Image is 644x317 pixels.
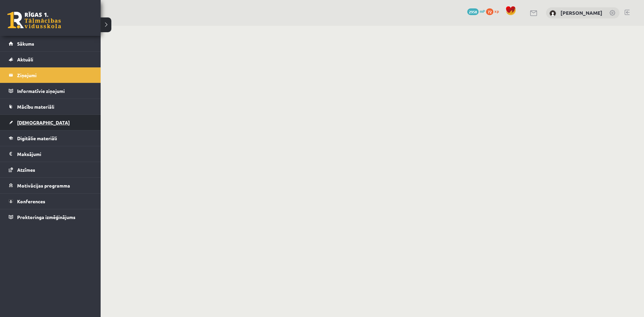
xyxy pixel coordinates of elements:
[17,214,75,220] span: Proktoringa izmēģinājums
[9,209,92,225] a: Proktoringa izmēģinājums
[494,8,499,14] span: xp
[486,8,493,15] span: 72
[17,167,35,173] span: Atzīmes
[17,41,34,47] span: Sākums
[9,146,92,162] a: Maksājumi
[9,178,92,193] a: Motivācijas programma
[9,52,92,67] a: Aktuāli
[9,130,92,146] a: Digitālie materiāli
[17,83,92,99] legend: Informatīvie ziņojumi
[17,119,70,125] span: [DEMOGRAPHIC_DATA]
[9,83,92,99] a: Informatīvie ziņojumi
[17,104,54,110] span: Mācību materiāli
[17,135,57,141] span: Digitālie materiāli
[9,162,92,177] a: Atzīmes
[486,8,502,14] a: 72 xp
[549,10,556,17] img: Jānis Mežis
[17,182,70,189] span: Motivācijas programma
[467,8,485,14] a: 2958 mP
[560,9,602,16] a: [PERSON_NAME]
[467,8,479,15] span: 2958
[17,146,92,162] legend: Maksājumi
[9,67,92,83] a: Ziņojumi
[17,56,33,62] span: Aktuāli
[9,36,92,51] a: Sākums
[9,115,92,130] a: [DEMOGRAPHIC_DATA]
[17,198,45,204] span: Konferences
[17,67,92,83] legend: Ziņojumi
[9,99,92,114] a: Mācību materiāli
[7,12,61,29] a: Rīgas 1. Tālmācības vidusskola
[480,8,485,14] span: mP
[9,194,92,209] a: Konferences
